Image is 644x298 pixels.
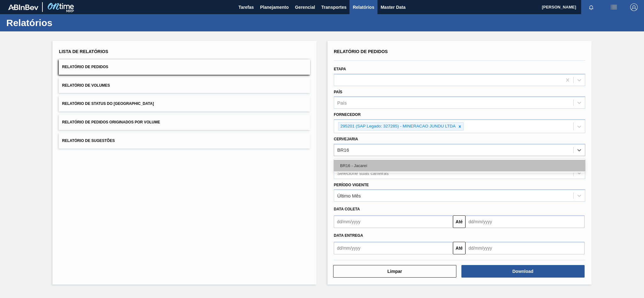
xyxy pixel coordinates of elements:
[59,133,310,149] button: Relatório de Sugestões
[334,207,360,211] span: Data coleta
[334,112,361,117] label: Fornecedor
[334,242,453,254] input: dd/mm/yyyy
[62,101,154,106] span: Relatório de Status do [GEOGRAPHIC_DATA]
[59,59,310,75] button: Relatório de Pedidos
[59,49,108,54] span: Lista de Relatórios
[295,3,315,11] span: Gerencial
[461,265,585,278] button: Download
[334,137,358,141] label: Cervejaria
[381,3,405,11] span: Master Data
[62,83,110,88] span: Relatório de Volumes
[59,115,310,130] button: Relatório de Pedidos Originados por Volume
[321,3,346,11] span: Transportes
[260,3,289,11] span: Planejamento
[581,3,601,12] button: Notificações
[453,242,465,254] button: Até
[62,138,115,143] span: Relatório de Sugestões
[465,215,585,228] input: dd/mm/yyyy
[334,160,585,171] div: BR16 - Jacareí
[630,3,638,11] img: Logout
[334,90,342,94] label: País
[334,49,388,54] span: Relatório de Pedidos
[334,215,453,228] input: dd/mm/yyyy
[333,265,456,278] button: Limpar
[334,67,346,71] label: Etapa
[337,193,361,198] div: Último Mês
[337,100,347,106] div: País
[337,170,388,176] div: Selecione suas carteiras
[353,3,374,11] span: Relatórios
[62,120,160,124] span: Relatório de Pedidos Originados por Volume
[62,65,108,69] span: Relatório de Pedidos
[59,78,310,93] button: Relatório de Volumes
[59,96,310,111] button: Relatório de Status do [GEOGRAPHIC_DATA]
[453,215,465,228] button: Até
[334,233,363,238] span: Data Entrega
[8,4,38,10] img: TNhmsLtSVTkK8tSr43FrP2fwEKptu5GPRR3wAAAABJRU5ErkJggg==
[339,122,456,130] div: 295201 (SAP Legado: 327285) - MINERACAO JUNDU LTDA
[239,3,254,11] span: Tarefas
[610,3,618,11] img: userActions
[6,19,118,26] h1: Relatórios
[465,242,585,254] input: dd/mm/yyyy
[334,183,369,187] label: Período Vigente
